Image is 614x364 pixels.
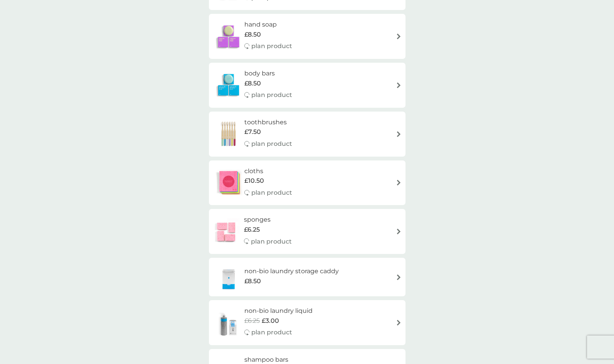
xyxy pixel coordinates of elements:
[244,20,292,30] h6: hand soap
[251,188,292,198] p: plan product
[396,33,402,39] img: arrow right
[213,23,244,50] img: hand soap
[244,176,264,186] span: £10.50
[244,166,292,176] h6: cloths
[244,117,292,127] h6: toothbrushes
[244,316,260,326] span: £6.25
[213,169,244,196] img: cloths
[251,41,292,51] p: plan product
[213,72,244,99] img: body bars
[244,68,292,78] h6: body bars
[396,131,402,137] img: arrow right
[244,78,261,88] span: £8.50
[244,215,292,225] h6: sponges
[396,274,402,280] img: arrow right
[244,266,339,276] h6: non-bio laundry storage caddy
[213,264,244,291] img: non-bio laundry storage caddy
[262,316,279,326] span: £3.00
[396,320,402,326] img: arrow right
[244,225,260,235] span: £6.25
[251,327,292,337] p: plan product
[251,237,292,247] p: plan product
[396,229,402,234] img: arrow right
[251,139,292,149] p: plan product
[244,306,313,316] h6: non-bio laundry liquid
[213,218,240,245] img: sponges
[213,120,244,147] img: toothbrushes
[244,30,261,40] span: £8.50
[251,90,292,100] p: plan product
[396,180,402,185] img: arrow right
[244,127,261,137] span: £7.50
[213,309,244,336] img: non-bio laundry liquid
[244,276,261,286] span: £8.50
[396,82,402,88] img: arrow right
